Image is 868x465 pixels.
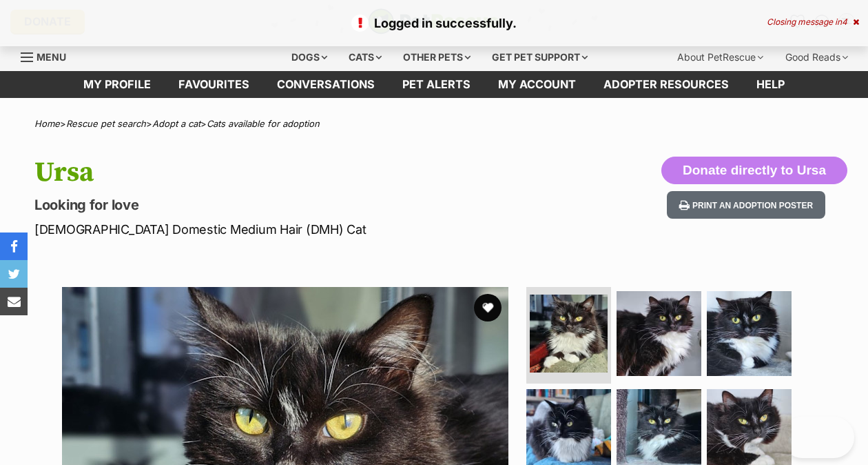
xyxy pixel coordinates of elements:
[393,43,480,71] div: Other pets
[263,71,389,98] a: conversations
[70,71,165,98] a: My profile
[14,14,854,32] p: Logged in successfully.
[474,294,502,321] button: favourite
[667,191,825,219] button: Print an adoption poster
[34,118,60,129] a: Home
[668,43,773,71] div: About PetRescue
[484,71,590,98] a: My account
[707,291,792,376] img: Photo of Ursa
[661,157,847,184] button: Donate directly to Ursa
[743,71,798,98] a: Help
[389,71,484,98] a: Pet alerts
[66,118,146,129] a: Rescue pet search
[34,157,530,188] h1: Ursa
[482,43,597,71] div: Get pet support
[530,295,608,373] img: Photo of Ursa
[165,71,263,98] a: Favourites
[842,17,847,27] span: 4
[776,43,858,71] div: Good Reads
[590,71,743,98] a: Adopter resources
[767,17,859,27] div: Closing message in
[34,220,530,239] p: [DEMOGRAPHIC_DATA] Domestic Medium Hair (DMH) Cat
[282,43,337,71] div: Dogs
[339,43,391,71] div: Cats
[152,118,200,129] a: Adopt a cat
[207,118,320,129] a: Cats available for adoption
[37,51,66,63] span: Menu
[21,43,76,68] a: Menu
[617,291,701,376] img: Photo of Ursa
[782,417,854,458] iframe: Help Scout Beacon - Open
[34,195,530,215] p: Looking for love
